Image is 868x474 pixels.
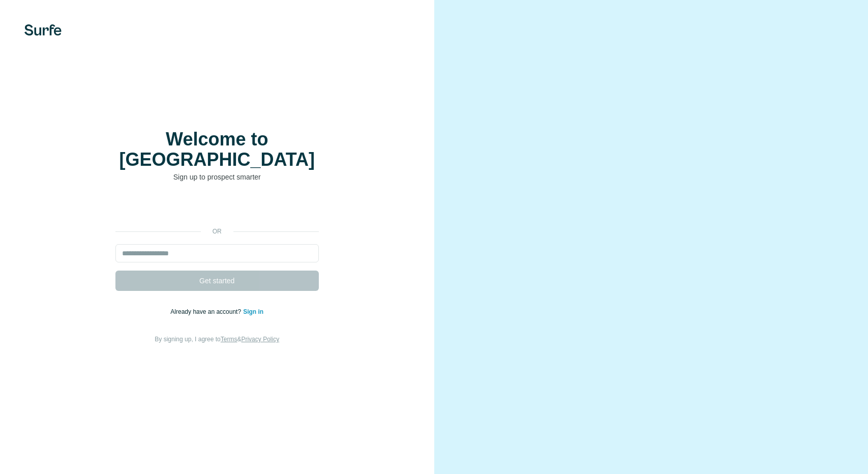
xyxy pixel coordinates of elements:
[243,308,263,315] a: Sign in
[24,24,62,36] img: Surfe's logo
[155,336,279,343] span: By signing up, I agree to &
[241,336,279,343] a: Privacy Policy
[201,227,233,236] p: or
[170,308,243,315] span: Already have an account?
[110,197,324,220] iframe: Schaltfläche „Über Google anmelden“
[115,129,319,170] h1: Welcome to [GEOGRAPHIC_DATA]
[115,172,319,182] p: Sign up to prospect smarter
[221,336,237,343] a: Terms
